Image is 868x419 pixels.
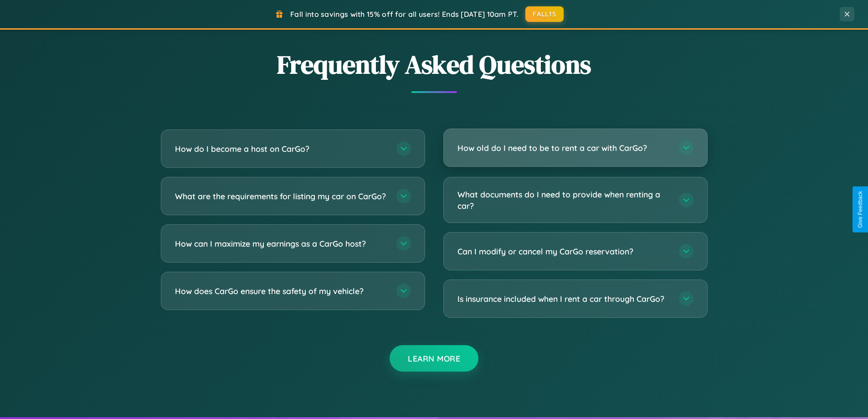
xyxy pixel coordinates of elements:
h3: Is insurance included when I rent a car through CarGo? [457,293,670,305]
h3: How can I maximize my earnings as a CarGo host? [175,238,387,249]
button: Learn More [390,345,478,372]
h3: How does CarGo ensure the safety of my vehicle? [175,285,387,297]
div: Give Feedback [857,191,863,228]
h3: Can I modify or cancel my CarGo reservation? [457,246,670,257]
h2: Frequently Asked Questions [161,47,708,82]
h3: What are the requirements for listing my car on CarGo? [175,191,387,202]
span: Fall into savings with 15% off for all users! Ends [DATE] 10am PT. [290,10,519,19]
button: FALL15 [525,6,564,22]
h3: How old do I need to be to rent a car with CarGo? [457,142,670,154]
h3: How do I become a host on CarGo? [175,143,387,155]
h3: What documents do I need to provide when renting a car? [457,189,670,211]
